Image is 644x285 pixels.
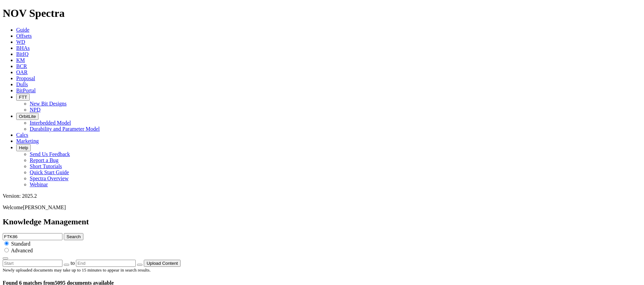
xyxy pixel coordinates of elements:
a: New Bit Designs [30,101,66,106]
p: Welcome [3,204,641,211]
a: Interbedded Model [30,120,71,126]
span: FTT [19,95,27,100]
a: OAR [16,69,28,75]
span: Advanced [11,248,33,253]
a: BHAs [16,45,30,51]
h2: Knowledge Management [3,217,641,226]
input: End [76,260,136,267]
a: Send Us Feedback [30,151,70,157]
a: Offsets [16,33,32,39]
a: Dulls [16,82,28,87]
span: [PERSON_NAME] [23,204,66,210]
a: BitPortal [16,88,36,93]
h1: NOV Spectra [3,7,641,20]
button: Upload Content [144,260,181,267]
button: OrbitLite [16,113,38,120]
span: Standard [11,241,30,247]
a: Short Tutorials [30,163,62,169]
input: Start [3,260,62,267]
a: KM [16,57,25,63]
small: Newly uploaded documents may take up to 15 minutes to appear in search results. [3,267,151,273]
a: BCR [16,63,27,69]
a: Calcs [16,132,28,138]
a: Proposal [16,75,35,81]
a: Report a Bug [30,157,58,163]
a: Marketing [16,138,39,144]
input: e.g. Smoothsteer Record [3,233,62,240]
button: FTT [16,94,30,101]
span: to [71,260,75,266]
a: BitIQ [16,51,28,57]
span: Help [19,145,28,150]
div: Version: 2025.2 [3,193,641,199]
a: Quick Start Guide [30,169,69,175]
a: WD [16,39,25,45]
a: NPD [30,107,41,113]
a: Durability and Parameter Model [30,126,100,132]
a: Guide [16,27,29,33]
a: Spectra Overview [30,176,69,181]
button: Search [64,233,83,240]
span: OrbitLite [19,114,36,119]
button: Help [16,144,31,151]
a: Webinar [30,182,48,187]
